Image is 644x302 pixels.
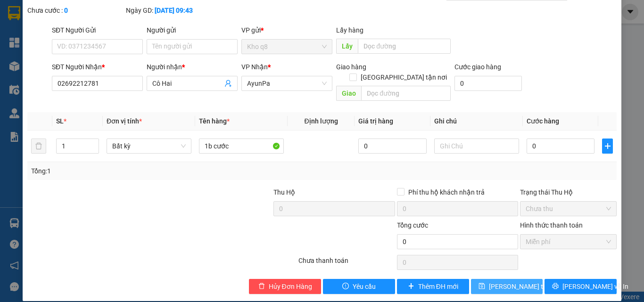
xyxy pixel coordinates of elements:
span: Lấy hàng [336,26,363,34]
div: Ngày GD: [126,5,223,16]
span: Phí thu hộ khách nhận trả [405,187,488,197]
span: Thêm ĐH mới [418,281,458,292]
span: VP Nhận [241,63,268,71]
span: Kho q8 [247,40,327,54]
div: Người nhận [147,62,238,72]
span: Giao [336,86,361,101]
button: save[PERSON_NAME] thay đổi [471,279,543,294]
button: plusThêm ĐH mới [397,279,469,294]
span: Định lượng [304,117,338,125]
input: Cước giao hàng [454,76,522,91]
b: 0 [64,7,68,14]
label: Hình thức thanh toán [520,221,583,229]
div: Chưa cước : [27,5,124,16]
span: plus [603,142,612,150]
span: printer [552,283,559,290]
span: [GEOGRAPHIC_DATA] tận nơi [357,72,451,82]
div: Tổng: 1 [31,166,249,176]
div: Trạng thái Thu Hộ [520,187,617,197]
span: Miễn phí [526,235,611,249]
span: delete [258,283,265,290]
div: Chưa thanh toán [297,255,396,272]
span: AyunPa [247,76,327,90]
span: Giao hàng [336,63,366,71]
button: printer[PERSON_NAME] và In [545,279,617,294]
span: user-add [224,80,232,87]
button: exclamation-circleYêu cầu [323,279,395,294]
button: delete [31,139,46,154]
span: Tên hàng [199,117,230,125]
button: plus [602,139,613,154]
span: [PERSON_NAME] và In [562,281,628,292]
span: SL [56,117,64,125]
div: SĐT Người Nhận [52,62,143,72]
span: plus [408,283,414,290]
span: Giá trị hàng [358,117,393,125]
th: Ghi chú [430,112,523,131]
b: [DATE] 09:43 [155,7,193,14]
div: SĐT Người Gửi [52,25,143,35]
span: Hủy Đơn Hàng [269,281,312,292]
input: Dọc đường [358,39,451,54]
span: Chưa thu [526,202,611,216]
span: [PERSON_NAME] thay đổi [489,281,564,292]
input: Dọc đường [361,86,451,101]
span: Bất kỳ [112,139,186,153]
div: VP gửi [241,25,332,35]
label: Cước giao hàng [454,63,501,71]
div: Người gửi [147,25,238,35]
span: Yêu cầu [353,281,376,292]
input: VD: Bàn, Ghế [199,139,284,154]
span: Cước hàng [527,117,559,125]
input: Ghi Chú [434,139,519,154]
span: Lấy [336,39,358,54]
span: Đơn vị tính [107,117,142,125]
span: Tổng cước [397,221,428,229]
button: deleteHủy Đơn Hàng [249,279,321,294]
span: Thu Hộ [273,188,295,196]
span: exclamation-circle [342,283,349,290]
span: save [479,283,485,290]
